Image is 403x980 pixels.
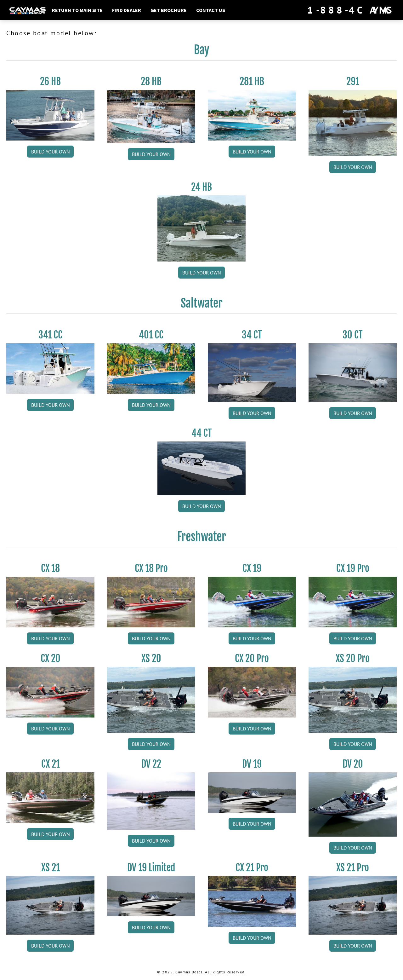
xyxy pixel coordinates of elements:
[107,667,195,733] img: XS_20_resized.jpg
[309,76,397,87] h3: 291
[208,76,296,87] h3: 281 HB
[309,876,397,935] img: XS_21_thumbnail.jpg
[107,758,195,770] h3: DV 22
[128,148,174,160] a: Build your own
[49,6,106,14] a: Return to main site
[107,876,195,916] img: dv-19-ban_from_website_for_caymas_connect.png
[178,267,225,279] a: Build your own
[6,772,94,823] img: CX21_thumb.jpg
[208,90,296,141] img: 28-hb-twin.jpg
[107,76,195,87] h3: 28 HB
[309,343,397,402] img: 30_CT_photo_shoot_for_caymas_connect.jpg
[193,6,228,14] a: Contact Us
[128,921,174,933] a: Build your own
[107,862,195,873] h3: DV 19 Limited
[157,195,246,262] img: 24_HB_thumbnail.jpg
[107,653,195,664] h3: XS 20
[107,772,195,830] img: DV22_original_motor_cropped_for_caymas_connect.jpg
[6,530,397,547] h2: Freshwater
[147,6,190,14] a: Get Brochure
[178,500,225,512] a: Build your own
[6,76,94,87] h3: 26 HB
[329,161,376,173] a: Build your own
[229,932,275,944] a: Build your own
[329,632,376,644] a: Build your own
[229,632,275,644] a: Build your own
[128,632,174,644] a: Build your own
[208,667,296,718] img: CX-20Pro_thumbnail.jpg
[309,758,397,770] h3: DV 20
[309,90,397,156] img: 291_Thumbnail.jpg
[109,6,144,14] a: Find Dealer
[6,43,397,61] h2: Bay
[309,329,397,341] h3: 30 CT
[329,738,376,750] a: Build your own
[208,862,296,873] h3: CX 21 Pro
[6,577,94,627] img: CX-18S_thumbnail.jpg
[27,723,74,735] a: Build your own
[6,296,397,314] h2: Saltwater
[107,577,195,627] img: CX-18SS_thumbnail.jpg
[6,653,94,664] h3: CX 20
[208,876,296,927] img: CX-21Pro_thumbnail.jpg
[208,772,296,813] img: dv-19-ban_from_website_for_caymas_connect.png
[128,399,174,411] a: Build your own
[157,427,246,439] h3: 44 CT
[309,772,397,837] img: DV_20_from_website_for_caymas_connect.png
[307,3,394,17] div: 1-888-4CAYMAS
[329,407,376,419] a: Build your own
[208,562,296,574] h3: CX 19
[6,969,397,975] p: © 2025. Caymas Boats. All Rights Reserved.
[107,90,195,143] img: 28_hb_thumbnail_for_caymas_connect.jpg
[208,329,296,341] h3: 34 CT
[107,329,195,341] h3: 401 CC
[329,940,376,952] a: Build your own
[107,562,195,574] h3: CX 18 Pro
[27,940,74,952] a: Build your own
[309,562,397,574] h3: CX 19 Pro
[27,399,74,411] a: Build your own
[6,667,94,718] img: CX-20_thumbnail.jpg
[229,818,275,830] a: Build your own
[9,7,46,14] img: white-logo-c9c8dbefe5ff5ceceb0f0178aa75bf4bb51f6bca0971e226c86eb53dfe498488.png
[27,828,74,840] a: Build your own
[229,146,275,158] a: Build your own
[157,181,246,193] h3: 24 HB
[208,653,296,664] h3: CX 20 Pro
[27,146,74,158] a: Build your own
[157,441,246,495] img: 44ct_background.png
[6,329,94,341] h3: 341 CC
[6,343,94,394] img: 341CC-thumbjpg.jpg
[208,577,296,627] img: CX19_thumbnail.jpg
[6,28,397,38] p: Choose boat model below:
[229,407,275,419] a: Build your own
[6,862,94,873] h3: XS 21
[128,738,174,750] a: Build your own
[329,842,376,854] a: Build your own
[27,632,74,644] a: Build your own
[6,562,94,574] h3: CX 18
[107,343,195,394] img: 401CC_thumb.pg.jpg
[6,758,94,770] h3: CX 21
[309,862,397,873] h3: XS 21 Pro
[229,723,275,735] a: Build your own
[208,758,296,770] h3: DV 19
[309,577,397,627] img: CX19_thumbnail.jpg
[6,876,94,935] img: XS_21_thumbnail.jpg
[6,90,94,141] img: 26_new_photo_resized.jpg
[309,653,397,664] h3: XS 20 Pro
[309,667,397,733] img: XS_20_resized.jpg
[208,343,296,402] img: Caymas_34_CT_pic_1.jpg
[128,835,174,847] a: Build your own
